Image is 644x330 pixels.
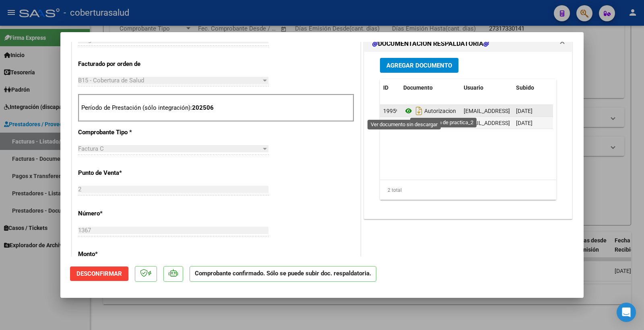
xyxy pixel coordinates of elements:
span: Factura C [78,145,104,152]
p: Comprobante confirmado. Sólo se puede subir doc. respaldatoria. [190,266,376,282]
div: Open Intercom Messenger [617,303,636,322]
span: Agregar Documento [386,62,452,69]
button: Agregar Documento [380,58,458,73]
span: Desconfirmar [76,270,122,277]
span: [DATE] [516,120,533,126]
i: Descargar documento [414,105,424,117]
span: Usuario [464,84,483,91]
p: Punto de Venta [78,168,161,178]
h1: DOCUMENTACIÓN RESPALDATORIA [372,39,489,49]
span: Planilla De Asistencia_3 [403,120,483,126]
p: Comprobante Tipo * [78,128,161,137]
span: Subido [516,84,534,91]
p: Número [78,209,161,218]
span: 19960 [383,120,399,126]
mat-expansion-panel-header: DOCUMENTACIÓN RESPALDATORIA [364,36,572,52]
p: Período de Prestación (sólo integración): [81,103,351,113]
span: B15 - Cobertura de Salud [78,77,144,84]
button: Desconfirmar [70,266,128,281]
datatable-header-cell: Documento [400,79,460,96]
span: [DATE] [516,108,533,114]
div: DOCUMENTACIÓN RESPALDATORIA [364,52,572,219]
span: [EMAIL_ADDRESS][DOMAIN_NAME] - [PERSON_NAME] [464,120,600,126]
span: [EMAIL_ADDRESS][DOMAIN_NAME] - [PERSON_NAME] [464,108,600,114]
datatable-header-cell: ID [380,79,400,96]
span: 19959 [383,108,399,114]
span: Documento [403,84,433,91]
span: ID [383,84,388,91]
div: 2 total [380,180,556,200]
datatable-header-cell: Subido [513,79,553,96]
datatable-header-cell: Usuario [460,79,513,96]
p: Facturado por orden de [78,59,161,69]
i: Descargar documento [414,117,424,129]
strong: 202506 [192,104,214,111]
p: Monto [78,250,161,259]
span: Autorizacion De Practica_2 [403,108,491,114]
